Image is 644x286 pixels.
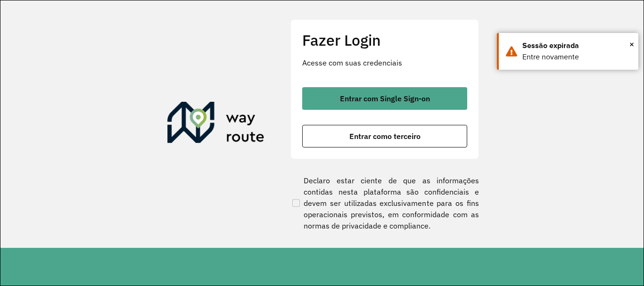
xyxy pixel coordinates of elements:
span: Entrar como terceiro [349,132,421,140]
span: × [629,37,634,51]
label: Declaro estar ciente de que as informações contidas nesta plataforma são confidenciais e devem se... [290,175,479,231]
div: Sessão expirada [522,40,631,51]
div: Entre novamente [522,51,631,63]
button: Close [629,37,634,51]
button: button [302,125,467,147]
h2: Fazer Login [302,31,467,49]
img: Roteirizador AmbevTech [167,102,264,147]
span: Entrar com Single Sign-on [340,95,430,102]
p: Acesse com suas credenciais [302,57,467,68]
button: button [302,87,467,110]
